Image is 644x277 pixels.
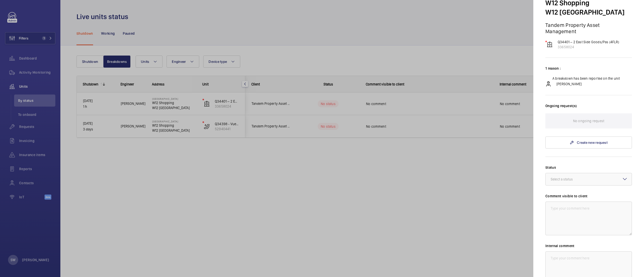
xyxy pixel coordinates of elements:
p: A breakdown has been reported on the unit [552,76,620,81]
p: 33658024 [558,44,619,50]
p: Q34401 – 2 East Side Goods/Pas (4FLR) [558,39,619,44]
a: Create new request [545,136,632,149]
label: Comment visible to client [545,194,632,199]
h3: Ongoing request(s) [545,103,632,113]
label: Status [545,165,632,170]
div: Select a status [551,177,585,182]
p: Tandem Property Asset Management [545,22,632,34]
p: 1 reason : [545,66,632,71]
p: [PERSON_NAME] [556,81,582,86]
p: W12 [GEOGRAPHIC_DATA] [545,8,632,17]
img: elevator.svg [547,41,553,48]
p: No ongoing request [573,113,604,128]
label: Internal comment [545,243,632,248]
